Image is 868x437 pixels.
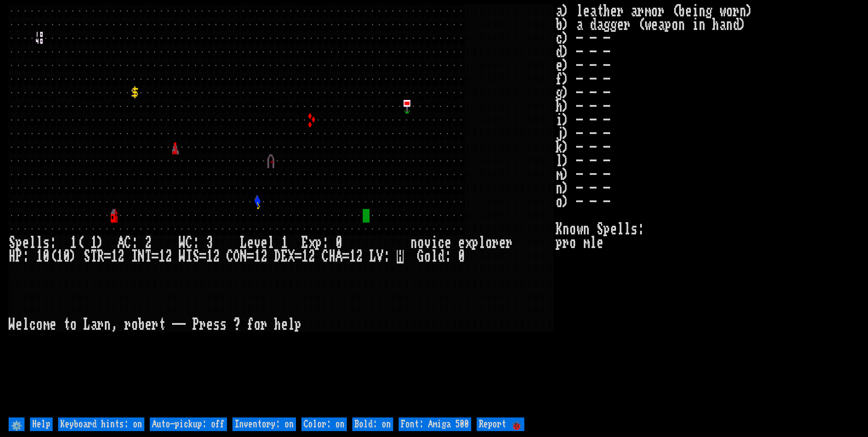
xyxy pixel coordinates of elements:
div: p [295,318,301,332]
div: v [254,236,261,250]
div: C [124,236,131,250]
div: l [29,236,36,250]
div: ) [97,236,104,250]
div: W [179,250,186,263]
div: : [131,236,138,250]
div: n [410,236,417,250]
div: W [179,236,186,250]
div: l [36,236,43,250]
div: R [97,250,104,263]
div: A [335,250,342,263]
div: 1 [349,250,356,263]
div: H [9,250,15,263]
div: 0 [458,250,465,263]
div: S [192,250,199,263]
div: o [254,318,261,332]
div: 1 [301,250,308,263]
div: o [131,318,138,332]
div: 0 [43,250,49,263]
div: r [492,236,499,250]
div: p [15,236,22,250]
div: l [288,318,295,332]
div: - [179,318,186,332]
div: I [131,250,138,263]
div: T [90,250,97,263]
div: ? [233,318,240,332]
div: r [124,318,131,332]
div: C [227,250,233,263]
div: = [247,250,254,263]
div: D [274,250,281,263]
input: Font: Amiga 500 [399,417,471,431]
div: 1 [206,250,213,263]
div: h [274,318,281,332]
div: 2 [213,250,220,263]
div: n [104,318,111,332]
div: : [444,250,451,263]
div: ( [77,236,84,250]
div: 1 [36,250,43,263]
div: P [15,250,22,263]
div: e [206,318,213,332]
div: f [247,318,254,332]
div: l [431,250,438,263]
div: c [438,236,444,250]
div: W [9,318,15,332]
div: l [267,236,274,250]
div: r [506,236,513,250]
input: Keyboard hints: on [58,417,144,431]
div: o [485,236,492,250]
div: c [29,318,36,332]
div: s [213,318,220,332]
div: o [417,236,424,250]
div: 1 [111,250,118,263]
div: C [322,250,329,263]
div: ( [49,250,56,263]
div: o [70,318,77,332]
div: d [438,250,444,263]
div: l [22,318,29,332]
div: e [49,318,56,332]
div: 0 [63,250,70,263]
input: Report 🐞 [477,417,524,431]
div: O [233,250,240,263]
div: 1 [90,236,97,250]
div: e [247,236,254,250]
div: p [472,236,478,250]
div: r [261,318,267,332]
div: G [417,250,424,263]
div: 2 [356,250,363,263]
div: S [9,236,15,250]
div: 1 [158,250,165,263]
div: e [15,318,22,332]
div: r [199,318,206,332]
div: e [499,236,506,250]
div: E [301,236,308,250]
div: E [281,250,288,263]
div: L [370,250,376,263]
div: x [308,236,315,250]
div: t [63,318,70,332]
div: H [329,250,335,263]
div: 2 [261,250,267,263]
div: C [186,236,192,250]
div: 1 [70,236,77,250]
stats: a) leather armor (being worn) b) a dagger (weapon in hand) c) - - - d) - - - e) - - - f) - - - g)... [556,5,859,415]
div: i [431,236,438,250]
div: S [84,250,90,263]
div: : [192,236,199,250]
div: e [281,318,288,332]
input: Help [30,417,53,431]
div: = [199,250,206,263]
div: = [295,250,301,263]
div: P [192,318,199,332]
div: 1 [254,250,261,263]
input: Bold: on [352,417,393,431]
div: = [104,250,111,263]
div: , [111,318,118,332]
div: T [145,250,152,263]
div: 2 [308,250,315,263]
input: Color: on [301,417,347,431]
div: l [478,236,485,250]
div: 2 [118,250,124,263]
